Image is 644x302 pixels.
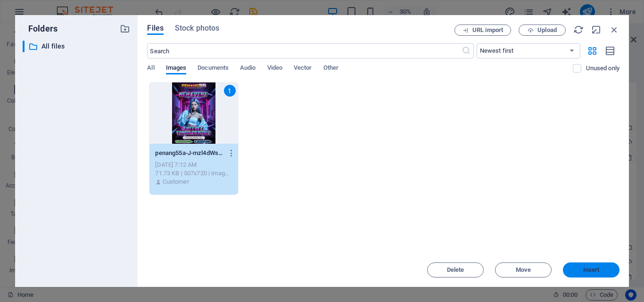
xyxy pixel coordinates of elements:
span: Upload [537,27,557,33]
p: Displays only files that are not in use on the website. Files added during this session can still... [586,64,619,73]
span: All [147,62,154,75]
span: URL import [472,27,503,33]
p: Folders [23,23,58,35]
span: Audio [240,62,256,75]
p: penang55a-J-mzl4dWsSu0jXIWeHkJFA.jpg [155,149,223,157]
input: Search [147,43,461,58]
span: Video [267,62,282,75]
div: 1 [224,85,236,97]
i: Minimize [591,24,602,35]
i: Create new folder [120,24,130,34]
p: All files [41,41,113,52]
button: URL import [454,24,511,36]
div: 71.73 KB | 507x720 | image/jpeg [155,169,232,178]
span: Insert [583,267,600,273]
span: Images [166,62,187,75]
span: Documents [198,62,229,75]
p: Customer [163,178,189,186]
button: Insert [563,262,619,278]
span: Files [147,23,164,34]
div: ​ [23,41,25,52]
span: Stock photos [175,23,219,34]
button: Delete [427,262,484,278]
span: Move [516,267,531,273]
span: Delete [447,267,464,273]
button: Upload [519,24,566,36]
i: Close [609,24,619,35]
i: Reload [573,24,584,35]
span: Other [323,62,339,75]
button: Move [495,262,552,278]
div: [DATE] 7:12 AM [155,161,232,169]
span: Vector [294,62,312,75]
